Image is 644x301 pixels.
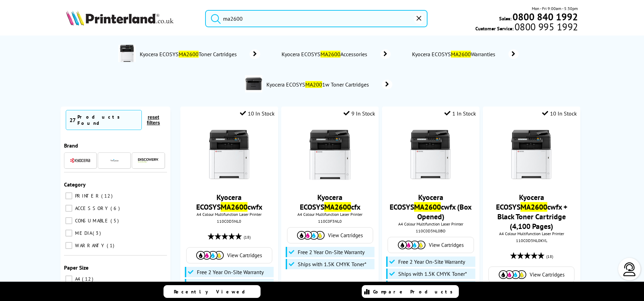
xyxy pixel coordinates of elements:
[499,15,511,22] span: Sales:
[73,218,110,224] span: CONSUMABLE
[291,231,369,240] a: View Cartridges
[174,289,252,295] span: Recently Viewed
[139,45,260,63] a: Kyocera ECOSYSMA2600Toner Cartridges
[320,51,340,58] mark: MA2600
[405,129,456,181] img: kyocera-ma2600cwfx-main-large-small.jpg
[93,230,103,236] span: 3
[294,280,318,289] span: £389.08
[281,51,370,58] span: Kyocera ECOSYS Accessories
[514,23,578,30] span: 0800 995 1992
[373,289,456,295] span: Compare Products
[65,230,72,237] input: MEDIA 3
[221,202,247,212] mark: MA2600
[486,231,577,236] span: A4 Colour Multifunction Laser Printer
[391,241,470,249] a: View Cartridges
[520,202,547,212] mark: MA2600
[511,13,578,20] a: 0800 840 1992
[196,251,224,260] img: Cartridges
[70,117,76,123] span: 27
[286,219,373,224] div: 110C0F3NL0
[530,271,564,278] span: View Cartridges
[488,238,575,243] div: 110C0D3NL0KVL
[492,270,571,279] a: View Cartridges
[64,142,78,149] span: Brand
[244,231,251,244] span: (18)
[266,75,392,94] a: Kyocera ECOSYSMA2001w Toner Cartridges
[65,242,72,249] input: WARRANTY 1
[65,275,72,282] input: A4 12
[300,192,360,212] a: Kyocera ECOSYSMA2600cfx
[184,212,274,217] span: A4 Colour Multifunction Laser Printer
[281,49,391,59] a: Kyocera ECOSYSMA2600Accessories
[65,205,72,212] input: ACCESSORY 6
[77,114,138,126] div: Products Found
[499,270,526,279] img: Cartridges
[304,129,356,181] img: kyocera-ma2600cfx-front-main-small.jpg
[205,10,427,27] input: Search product or brand
[197,269,264,275] span: Free 2 Year On-Site Warranty
[623,262,636,276] img: user-headset-light.svg
[386,221,476,227] span: A4 Colour Multifunction Laser Printer
[73,242,106,249] span: WARRANTY
[101,193,114,199] span: 12
[107,242,116,249] span: 1
[142,114,165,126] button: reset filters
[414,202,441,212] mark: MA2600
[398,270,467,277] span: Ships with 1.5K CMYK Toner*
[186,219,273,224] div: 110C0D3NL0
[118,45,136,62] img: kyocera-ma2600cfx-deptimage.jpg
[475,23,578,32] span: Customer Service:
[82,276,95,282] span: 12
[110,156,119,165] img: Navigator
[387,228,474,233] div: 110C0D3NL0BO
[411,49,519,59] a: Kyocera ECOSYSMA2600Warranties
[73,276,81,282] span: A4
[298,261,367,268] span: Ships with 1.5K CMYK Toner*
[398,241,425,249] img: Cartridges
[73,205,110,211] span: ACCESSORY
[196,192,262,212] a: Kyocera ECOSYSMA2600cwfx
[328,232,363,239] span: View Cartridges
[203,129,255,181] img: kyocera-ma2600cwfx-main-large-small.jpg
[444,110,476,117] div: 1 In Stock
[451,51,471,58] mark: MA2600
[66,10,197,27] a: Printerland Logo
[197,281,266,288] span: Ships with 1.5K CMYK Toner*
[64,181,86,188] span: Category
[73,193,101,199] span: PRINTER
[266,81,371,88] span: Kyocera ECOSYS 1w Toner Cartridges
[398,258,465,265] span: Free 2 Year On-Site Warranty
[138,158,159,162] img: Discovery
[542,110,577,117] div: 10 In Stock
[496,192,567,231] a: Kyocera ECOSYSMA2600cwfx + Black Toner Cartridge (4,100 Pages)
[390,192,472,221] a: Kyocera ECOSYSMA2600cwfx (Box Opened)
[513,10,578,23] b: 0800 840 1992
[344,110,375,117] div: 9 In Stock
[320,281,354,288] span: ex VAT @ 20%
[163,285,261,298] a: Recently Viewed
[362,285,459,298] a: Compare Products
[429,242,464,248] span: View Cartridges
[179,51,199,58] mark: MA2600
[298,249,365,255] span: Free 2 Year On-Site Warranty
[65,217,72,224] input: CONSUMABLE 5
[506,129,557,181] img: kyocera-ma2600cwfx-main-large-small.jpg
[305,81,322,88] mark: MA200
[110,218,120,224] span: 5
[227,252,262,259] span: View Cartridges
[70,158,91,163] img: Kyocera
[546,250,553,263] span: (18)
[66,10,173,26] img: Printerland Logo
[324,202,351,212] mark: MA2600
[532,5,578,12] span: Mon - Fri 9:00am - 5:30pm
[110,205,122,211] span: 6
[245,75,262,92] img: 1102YW3NL0-conspage.jpg
[240,110,275,117] div: 10 In Stock
[139,51,239,58] span: Kyocera ECOSYS Toner Cartridges
[411,51,498,58] span: Kyocera ECOSYS Warranties
[64,264,88,271] span: Paper Size
[297,231,325,240] img: Cartridges
[65,192,72,199] input: PRINTER 12
[73,230,92,236] span: MEDIA
[190,251,268,260] a: View Cartridges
